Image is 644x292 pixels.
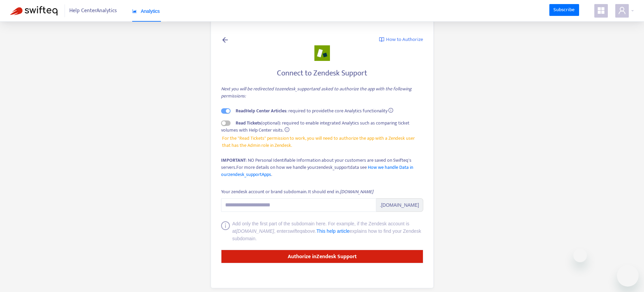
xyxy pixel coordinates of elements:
h4: Connect to Zendesk Support [221,69,423,78]
div: : NO Personal Identifiable Information about your customers are saved on Swifteq's servers. [221,157,423,178]
span: .[DOMAIN_NAME] [376,198,423,212]
span: info-circle [285,127,289,132]
img: image-link [379,37,384,42]
span: area-chart [132,9,137,14]
strong: IMPORTANT [221,156,246,164]
span: info-circle [388,108,393,113]
i: swifteq [287,228,302,234]
span: info-circle [221,221,230,242]
button: Authorize inZendesk Support [221,250,423,263]
span: For the "Read Tickets" permission to work, you will need to authorize the app with a Zendesk user... [222,135,422,149]
a: How we handle Data in ourzendesk_supportApps [221,163,413,178]
span: : required to provide the core Analytics functionality [236,107,387,115]
a: How to Authorize [379,36,423,44]
i: .[DOMAIN_NAME] [339,188,373,196]
div: Add only the first part of the subdomain here. For example, if the Zendesk account is at , enter ... [232,220,423,242]
span: appstore [597,6,605,15]
span: user [618,6,626,15]
i: [DOMAIN_NAME] [236,228,274,234]
a: Subscribe [549,4,579,16]
span: Help Center Analytics [69,4,117,17]
span: How to Authorize [386,36,423,44]
div: Your zendesk account or brand subdomain. It should end in [221,188,373,196]
span: Analytics [132,8,160,14]
iframe: Close message [573,249,587,262]
img: zendesk_support.png [314,45,330,61]
span: (optional): required to enable integrated Analytics such as comparing ticket volumes with Help Ce... [221,119,409,134]
img: Swifteq [10,6,57,16]
a: This help article [316,228,350,234]
strong: Authorize in Zendesk Support [288,252,357,261]
iframe: Button to launch messaging window [617,265,639,287]
i: Next you will be redirected to zendesk_support and asked to authorize the app with the following ... [221,85,412,100]
span: For more details on how we handle your zendesk_support data see . [221,163,413,178]
strong: Read Help Center Articles [236,107,286,115]
strong: Read Tickets [236,119,261,127]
